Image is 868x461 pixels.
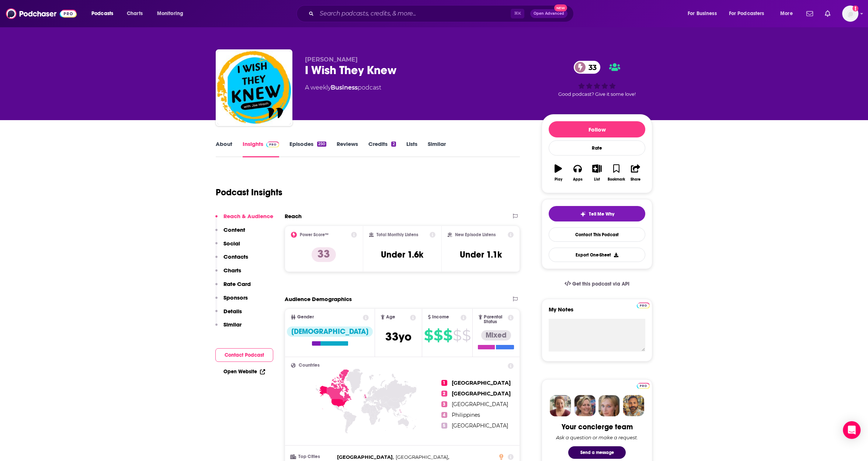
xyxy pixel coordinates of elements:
span: 1 [441,380,447,386]
h3: Top Cities [291,454,334,459]
h2: Total Monthly Listens [376,232,418,237]
img: Jules Profile [598,395,620,416]
span: 5 [441,423,447,429]
button: Show profile menu [842,6,858,22]
button: open menu [152,8,193,20]
h3: Under 1.1k [460,249,502,260]
p: Rate Card [223,280,251,287]
h1: Podcast Insights [216,187,282,198]
span: 2 [441,391,447,397]
p: Social [223,240,240,247]
div: 250 [317,142,326,147]
a: Similar [428,140,446,157]
span: Podcasts [91,8,113,19]
span: [GEOGRAPHIC_DATA] [396,454,448,460]
a: Reviews [337,140,358,157]
p: Details [223,308,242,315]
a: Open Website [223,369,265,375]
a: Contact This Podcast [549,227,645,242]
img: User Profile [842,6,858,22]
span: [GEOGRAPHIC_DATA] [452,380,511,386]
input: Search podcasts, credits, & more... [317,8,511,20]
button: Send a message [568,446,626,459]
span: New [554,4,567,11]
div: Rate [549,140,645,156]
button: Follow [549,121,645,137]
p: Reach & Audience [223,213,273,220]
span: Logged in as saxton [842,6,858,22]
button: Charts [215,267,241,280]
span: Tell Me Why [589,211,614,217]
button: Bookmark [607,160,626,186]
button: Social [215,240,240,254]
h3: Under 1.6k [381,249,423,260]
img: tell me why sparkle [580,211,586,217]
h2: New Episode Listens [455,232,496,237]
a: Episodes250 [289,140,326,157]
span: Age [386,315,395,319]
button: Rate Card [215,280,251,294]
span: 3 [441,401,447,407]
span: $ [424,329,433,341]
div: A weekly podcast [305,83,381,92]
div: Mixed [481,330,511,340]
h2: Audience Demographics [285,296,352,303]
button: Details [215,308,242,321]
span: More [780,8,793,19]
span: Philippines [452,412,480,418]
button: List [587,160,607,186]
button: Similar [215,321,242,335]
a: Get this podcast via API [559,275,635,293]
div: Search podcasts, credits, & more... [303,5,581,22]
span: ⌘ K [511,9,524,18]
span: [GEOGRAPHIC_DATA] [452,401,508,408]
p: Charts [223,267,241,274]
div: Share [631,177,640,182]
span: For Podcasters [729,8,764,19]
button: open menu [683,8,726,20]
button: Contacts [215,253,248,267]
p: 33 [312,247,336,262]
span: Charts [127,8,143,19]
a: InsightsPodchaser Pro [243,140,279,157]
span: 4 [441,412,447,418]
span: [GEOGRAPHIC_DATA] [337,454,393,460]
a: About [216,140,232,157]
a: Pro website [637,382,650,389]
img: Jon Profile [623,395,644,416]
img: I Wish They Knew [217,51,291,125]
span: Gender [297,315,314,319]
h2: Reach [285,213,302,220]
div: List [594,177,600,182]
img: Barbara Profile [574,395,596,416]
img: Podchaser - Follow, Share and Rate Podcasts [6,7,77,21]
button: open menu [775,8,802,20]
div: Open Intercom Messenger [843,421,861,439]
a: 33 [574,61,600,74]
button: Content [215,226,245,240]
p: Similar [223,321,242,328]
svg: Add a profile image [853,6,858,11]
span: Get this podcast via API [572,281,629,287]
div: 2 [391,142,396,147]
span: [GEOGRAPHIC_DATA] [452,422,508,429]
div: Ask a question or make a request. [556,434,638,440]
div: Play [555,177,562,182]
div: Your concierge team [562,422,633,432]
p: Contacts [223,253,248,260]
button: open menu [724,8,775,20]
button: Export One-Sheet [549,248,645,262]
a: Charts [122,8,147,20]
span: $ [453,329,461,341]
a: Lists [406,140,417,157]
h2: Power Score™ [300,232,329,237]
p: Sponsors [223,294,248,301]
div: Bookmark [608,177,625,182]
img: Podchaser Pro [637,383,650,389]
a: Credits2 [368,140,396,157]
a: Pro website [637,301,650,308]
span: Monitoring [157,8,183,19]
span: Open Advanced [534,12,564,15]
img: Podchaser Pro [266,142,279,147]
